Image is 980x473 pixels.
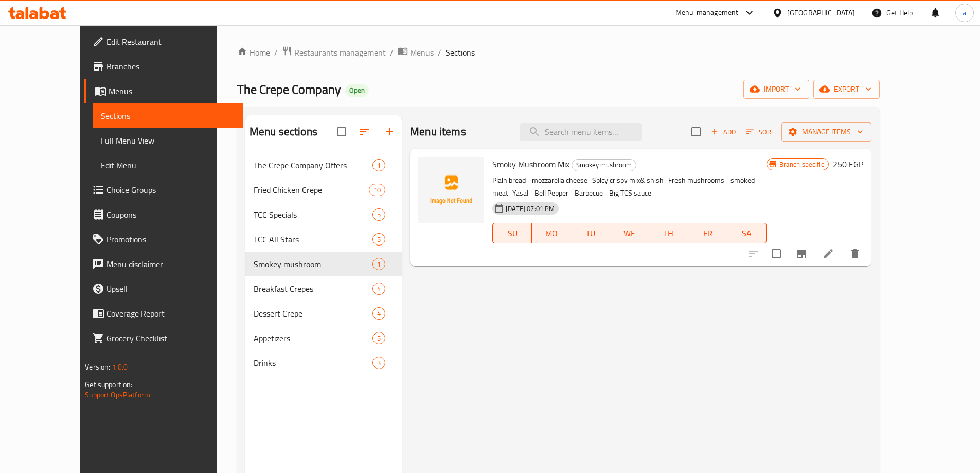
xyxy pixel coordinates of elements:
div: Dessert Crepe4 [245,301,402,326]
div: Open [345,84,369,97]
span: Sort [746,126,775,138]
li: / [390,46,394,59]
a: Coverage Report [84,301,243,326]
p: Plain bread - mozzarella cheese -Spicy crispy mix& shish -Fresh mushrooms - smoked meat -Yasal - ... [492,174,766,200]
div: items [372,159,385,171]
span: TCC Specials [254,208,372,221]
input: search [520,123,642,141]
button: FR [688,223,727,243]
div: Drinks3 [245,351,402,375]
button: MO [532,223,571,243]
span: Choice Groups [106,184,235,196]
a: Full Menu View [93,128,243,153]
a: Menus [84,79,243,103]
span: 1 [373,259,385,269]
button: Add section [377,119,402,144]
span: Add item [707,124,740,140]
span: Version: [85,360,110,374]
span: Sections [446,46,475,59]
span: Select all sections [331,121,352,143]
span: Sort sections [352,119,377,144]
div: [GEOGRAPHIC_DATA] [787,7,855,19]
button: SA [727,223,767,243]
button: import [743,80,809,99]
span: FR [692,226,723,241]
a: Support.OpsPlatform [85,388,150,401]
span: TCC All Stars [254,233,372,246]
span: Coupons [106,208,235,221]
div: Breakfast Crepes4 [245,276,402,301]
a: Promotions [84,227,243,252]
span: 5 [373,235,385,244]
span: MO [536,226,567,241]
span: TH [653,226,684,241]
nav: breadcrumb [237,46,880,59]
a: Upsell [84,276,243,301]
li: / [438,46,441,59]
button: Add [707,124,740,140]
span: Smokey mushroom [254,258,372,270]
h2: Menu sections [250,124,317,139]
span: Menu disclaimer [106,258,235,270]
a: Edit Menu [93,153,243,178]
span: Promotions [106,233,235,246]
div: items [372,357,385,369]
span: Branches [106,60,235,73]
span: 5 [373,210,385,220]
span: Breakfast Crepes [254,283,372,295]
div: Fried Chicken Crepe10 [245,178,402,202]
a: Branches [84,54,243,79]
span: Grocery Checklist [106,332,235,344]
span: Edit Menu [101,159,235,171]
div: Smokey mushroom [572,159,636,171]
span: Fried Chicken Crepe [254,184,369,196]
span: Restaurants management [294,46,386,59]
span: Add [709,126,737,138]
div: The Crepe Company Offers1 [245,153,402,178]
h2: Menu items [410,124,466,139]
span: Manage items [790,126,863,138]
span: Dessert Crepe [254,307,372,320]
span: 4 [373,284,385,294]
span: Open [345,86,369,95]
div: items [372,283,385,295]
button: delete [843,241,867,266]
button: Sort [744,124,777,140]
span: export [822,83,871,96]
button: Manage items [781,122,871,142]
div: Smokey mushroom1 [245,252,402,276]
button: export [813,80,880,99]
span: 5 [373,334,385,343]
span: Edit Restaurant [106,36,235,48]
span: Menus [410,46,434,59]
a: Choice Groups [84,178,243,202]
span: Drinks [254,357,372,369]
a: Edit Restaurant [84,29,243,54]
span: a [963,7,966,19]
div: Menu-management [675,7,739,19]
span: Select to update [765,243,787,265]
span: Sections [101,110,235,122]
span: Appetizers [254,332,372,344]
button: Branch-specific-item [789,241,814,266]
span: WE [614,226,645,241]
span: 3 [373,358,385,368]
span: Select section [685,121,707,143]
a: Edit menu item [822,248,834,260]
a: Grocery Checklist [84,326,243,351]
span: SA [732,226,762,241]
img: Smoky Mushroom Mix [418,157,484,223]
h6: 250 EGP [833,157,863,171]
a: Coupons [84,202,243,227]
span: Branch specific [775,160,828,169]
span: Smokey mushroom [572,159,636,171]
button: TH [649,223,688,243]
nav: Menu sections [245,149,402,379]
li: / [274,46,278,59]
span: 1 [373,161,385,170]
